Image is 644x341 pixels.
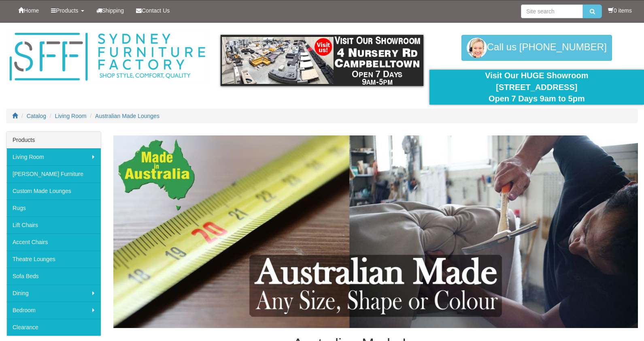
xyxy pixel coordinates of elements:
[56,7,78,14] span: Products
[130,0,176,21] a: Contact Us
[6,182,101,199] a: Custom Made Lounges
[142,7,170,14] span: Contact Us
[102,7,124,14] span: Shipping
[45,0,90,21] a: Products
[6,268,101,285] a: Sofa Beds
[6,132,101,148] div: Products
[221,35,423,86] img: showroom.gif
[6,199,101,217] a: Rugs
[55,113,87,119] a: Living Room
[24,7,39,14] span: Home
[6,217,101,234] a: Lift Chairs
[6,302,101,319] a: Bedroom
[12,0,45,21] a: Home
[90,0,130,21] a: Shipping
[6,148,101,165] a: Living Room
[27,113,46,119] a: Catalog
[6,251,101,268] a: Theatre Lounges
[95,113,159,119] a: Australian Made Lounges
[521,4,583,18] input: Site search
[608,6,632,15] li: 0 items
[6,285,101,302] a: Dining
[6,165,101,182] a: [PERSON_NAME] Furniture
[6,234,101,251] a: Accent Chairs
[436,70,638,105] div: Visit Our HUGE Showroom [STREET_ADDRESS] Open 7 Days 9am to 5pm
[113,135,638,328] img: Australian Made Lounges
[6,319,101,336] a: Clearance
[6,31,208,83] img: Sydney Furniture Factory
